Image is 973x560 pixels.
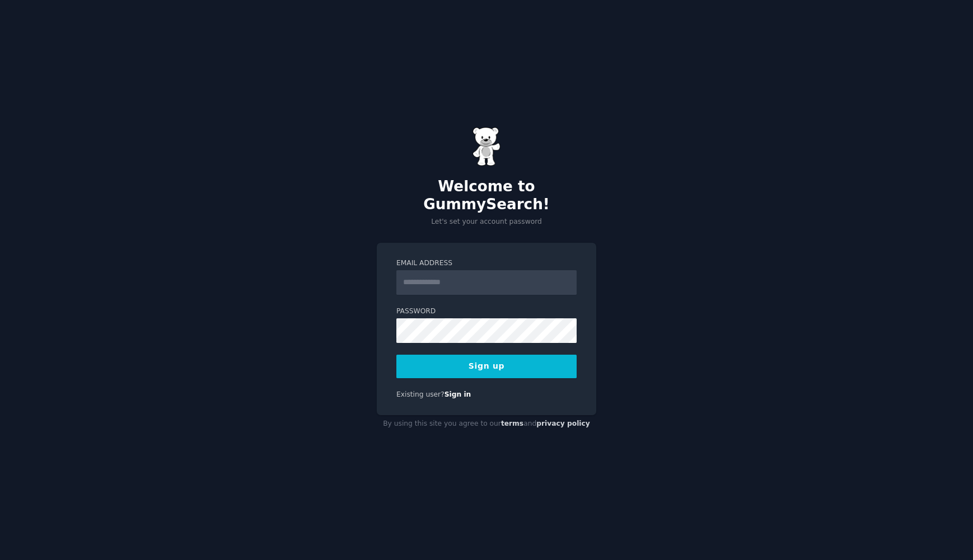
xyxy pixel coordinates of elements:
label: Email Address [396,258,577,269]
h2: Welcome to GummySearch! [377,178,596,213]
button: Sign up [396,355,577,378]
img: Gummy Bear [473,127,500,166]
a: privacy policy [536,420,590,427]
div: By using this site you agree to our and [377,415,596,433]
label: Password [396,307,577,317]
a: terms [501,420,523,427]
a: Sign in [445,390,471,398]
span: Existing user? [396,390,445,398]
p: Let's set your account password [377,217,596,227]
